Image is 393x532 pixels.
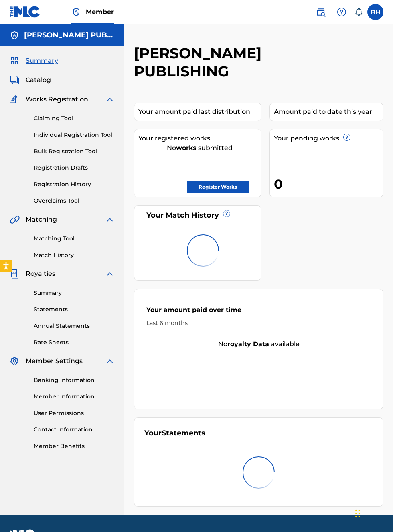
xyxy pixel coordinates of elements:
div: Notifications [355,8,363,16]
img: preloader [187,234,219,267]
div: Your registered works [138,134,261,143]
a: Member Benefits [34,442,115,450]
div: No submitted [138,143,261,153]
a: Match History [34,251,115,259]
div: Drag [355,501,360,526]
a: Matching Tool [34,234,115,243]
img: Catalog [10,75,19,85]
div: Your pending works [274,134,383,143]
a: Rate Sheets [34,338,115,347]
img: Matching [10,215,20,224]
img: Royalties [10,269,19,279]
span: Member [86,7,114,16]
img: Works Registration [10,94,20,104]
span: ? [344,134,350,140]
a: SummarySummary [10,56,58,66]
div: No available [134,339,383,349]
a: Member Information [34,392,115,401]
img: expand [105,269,115,279]
img: preloader [243,456,275,489]
div: 0 [274,175,383,193]
span: Royalties [26,269,55,279]
a: User Permissions [34,409,115,417]
span: Member Settings [26,356,83,366]
img: MLC Logo [10,6,41,18]
a: Individual Registration Tool [34,131,115,139]
img: help [337,7,346,17]
div: Amount paid to date this year [274,107,383,117]
a: Overclaims Tool [34,197,115,205]
a: Annual Statements [34,322,115,330]
a: Statements [34,305,115,314]
img: Summary [10,56,19,66]
a: Claiming Tool [34,114,115,123]
a: Registration Drafts [34,164,115,172]
h2: [PERSON_NAME] PUBLISHING [134,44,326,80]
a: Summary [34,289,115,297]
img: Top Rightsholder [71,7,81,17]
span: Works Registration [26,94,88,104]
div: Last 6 months [146,319,371,327]
span: ? [223,210,230,217]
div: Help [334,4,350,20]
a: Bulk Registration Tool [34,147,115,156]
div: Your Match History [144,210,251,221]
a: Banking Information [34,376,115,384]
span: Catalog [26,75,51,85]
h5: BOBBY HAMILTON PUBLISHING [24,31,115,40]
div: Your amount paid last distribution [138,107,261,117]
strong: royalty data [227,340,269,348]
div: Your Statements [144,428,205,439]
img: expand [105,215,115,224]
strong: works [176,144,196,152]
img: expand [105,94,115,104]
img: search [316,7,326,17]
a: Register Works [187,181,249,193]
a: CatalogCatalog [10,75,51,85]
div: Your amount paid over time [146,305,371,319]
span: Summary [26,56,58,66]
iframe: Chat Widget [353,493,393,532]
span: Matching [26,215,57,224]
img: Accounts [10,31,19,40]
img: Member Settings [10,356,19,366]
div: User Menu [367,4,383,20]
img: expand [105,356,115,366]
a: Contact Information [34,425,115,434]
a: Registration History [34,180,115,189]
a: Public Search [313,4,329,20]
